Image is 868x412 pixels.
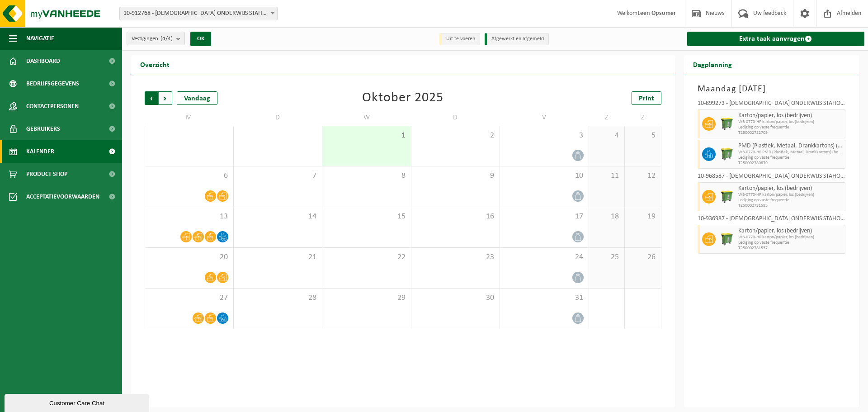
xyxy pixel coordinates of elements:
span: 15 [327,212,406,222]
span: T250002782705 [738,130,843,136]
span: 20 [150,252,229,262]
span: Lediging op vaste frequentie [738,125,843,130]
span: 11 [594,171,620,181]
img: WB-0770-HPE-GN-50 [720,232,734,246]
span: 10-912768 - KATHOLIEK ONDERWIJS STAHO - STADEN [120,7,277,20]
button: OK [190,32,211,46]
iframe: chat widget [5,392,151,412]
span: 10-912768 - KATHOLIEK ONDERWIJS STAHO - STADEN [119,7,278,20]
span: Product Shop [26,163,67,185]
strong: Leen Opsomer [637,10,676,17]
span: Karton/papier, los (bedrijven) [738,227,843,235]
h2: Overzicht [131,55,179,73]
span: WB-0770-HP karton/papier, los (bedrijven) [738,119,843,125]
span: 25 [594,252,620,262]
span: 19 [629,212,656,222]
img: WB-0770-HPE-GN-50 [720,117,734,131]
span: 16 [416,212,495,222]
span: T250002781537 [738,246,843,251]
span: 29 [327,293,406,303]
div: 10-899273 - [DEMOGRAPHIC_DATA] ONDERWIJS STAHO - [PERSON_NAME] [698,100,846,109]
td: Z [589,109,625,126]
span: Navigatie [26,27,54,50]
span: 2 [416,131,495,141]
span: 4 [594,131,620,141]
span: 10 [505,171,584,181]
span: Dashboard [26,50,60,72]
td: W [322,109,411,126]
button: Vestigingen(4/4) [127,32,185,45]
div: 10-968587 - [DEMOGRAPHIC_DATA] ONDERWIJS STAHO - [GEOGRAPHIC_DATA] - [GEOGRAPHIC_DATA] [698,173,846,182]
span: WB-0770-HP PMD (Plastiek, Metaal, Drankkartons) (bedrijven) [738,150,843,155]
td: Z [625,109,661,126]
span: T250002781585 [738,203,843,208]
div: Oktober 2025 [362,91,443,105]
span: 30 [416,293,495,303]
span: Lediging op vaste frequentie [738,198,843,203]
span: Contactpersonen [26,95,79,118]
div: 10-936987 - [DEMOGRAPHIC_DATA] ONDERWIJS STAHO - [GEOGRAPHIC_DATA] - [GEOGRAPHIC_DATA] [698,216,846,225]
span: Vorige [145,91,158,105]
span: 21 [238,252,318,262]
h3: Maandag [DATE] [698,82,846,96]
span: Volgende [159,91,172,105]
a: Print [632,91,661,105]
span: Lediging op vaste frequentie [738,240,843,246]
img: WB-0770-HPE-GN-50 [720,147,734,161]
span: Lediging op vaste frequentie [738,155,843,161]
span: 31 [505,293,584,303]
td: D [411,109,500,126]
td: M [145,109,234,126]
span: 18 [594,212,620,222]
count: (4/4) [160,36,173,42]
span: 8 [327,171,406,181]
span: Bedrijfsgegevens [26,72,79,95]
li: Afgewerkt en afgemeld [485,33,549,45]
h2: Dagplanning [684,55,741,73]
span: 23 [416,252,495,262]
span: 1 [327,131,406,141]
span: 14 [238,212,318,222]
span: 7 [238,171,318,181]
span: WB-0770-HP karton/papier, los (bedrijven) [738,235,843,240]
span: PMD (Plastiek, Metaal, Drankkartons) (bedrijven) [738,142,843,150]
td: V [500,109,589,126]
span: 17 [505,212,584,222]
span: 22 [327,252,406,262]
span: Karton/papier, los (bedrijven) [738,112,843,119]
span: Kalender [26,140,54,163]
span: 13 [150,212,229,222]
span: Vestigingen [132,32,173,46]
span: T250002780879 [738,161,843,166]
span: 27 [150,293,229,303]
img: WB-0770-HPE-GN-50 [720,190,734,204]
span: Print [639,95,654,102]
span: 12 [629,171,656,181]
a: Extra taak aanvragen [687,32,865,46]
td: D [234,109,323,126]
span: 24 [505,252,584,262]
span: 3 [505,131,584,141]
span: Karton/papier, los (bedrijven) [738,185,843,192]
span: WB-0770-HP karton/papier, los (bedrijven) [738,192,843,198]
span: 9 [416,171,495,181]
span: Acceptatievoorwaarden [26,185,99,208]
div: Vandaag [177,91,217,105]
span: Gebruikers [26,118,60,140]
span: 6 [150,171,229,181]
span: 26 [629,252,656,262]
span: 5 [629,131,656,141]
li: Uit te voeren [439,33,480,45]
span: 28 [238,293,318,303]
